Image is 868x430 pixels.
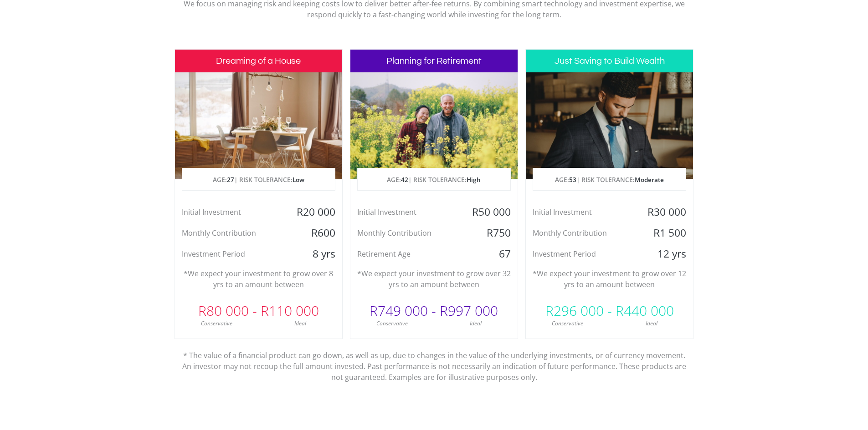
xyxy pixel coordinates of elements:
span: 27 [227,175,234,184]
h3: Just Saving to Build Wealth [526,50,693,72]
div: Monthly Contribution [175,226,287,240]
p: *We expect your investment to grow over 12 yrs to an amount between [533,268,686,290]
div: R20 000 [286,205,342,219]
p: AGE: | RISK TOLERANCE: [358,168,510,191]
p: *We expect your investment to grow over 8 yrs to an amount between [182,268,335,290]
div: Ideal [610,319,693,328]
div: 8 yrs [286,247,342,261]
div: Conservative [350,319,434,328]
p: *We expect your investment to grow over 32 yrs to an amount between [357,268,511,290]
span: High [467,175,481,184]
span: Moderate [635,175,664,184]
div: R1 500 [637,226,693,240]
div: R600 [286,226,342,240]
div: R749 000 - R997 000 [350,297,518,324]
p: * The value of a financial product can go down, as well as up, due to changes in the value of the... [181,339,687,383]
div: Monthly Contribution [526,226,637,240]
span: 53 [569,175,576,184]
div: Monthly Contribution [350,226,462,240]
span: 42 [401,175,408,184]
div: R750 [462,226,518,240]
div: Investment Period [526,247,637,261]
div: 12 yrs [637,247,693,261]
div: Retirement Age [350,247,462,261]
div: Initial Investment [175,205,287,219]
div: Ideal [258,319,342,328]
div: Initial Investment [350,205,462,219]
div: Conservative [526,319,610,328]
div: Investment Period [175,247,287,261]
div: R80 000 - R110 000 [175,297,342,324]
h3: Dreaming of a House [175,50,342,72]
p: AGE: | RISK TOLERANCE: [533,168,686,191]
div: Initial Investment [526,205,637,219]
div: Ideal [434,319,518,328]
div: 67 [462,247,518,261]
div: R296 000 - R440 000 [526,297,693,324]
div: Conservative [175,319,259,328]
p: AGE: | RISK TOLERANCE: [182,168,335,191]
h3: Planning for Retirement [350,50,518,72]
div: R30 000 [637,205,693,219]
div: R50 000 [462,205,518,219]
span: Low [293,175,304,184]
